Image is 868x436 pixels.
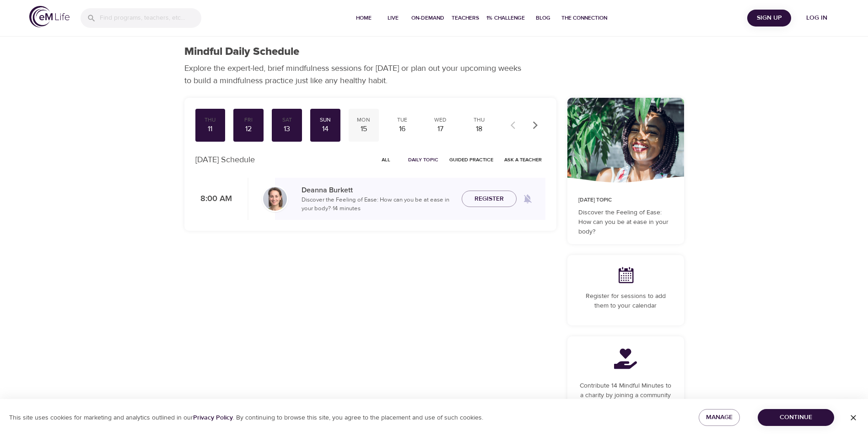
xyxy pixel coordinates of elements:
[462,191,517,207] button: Register
[199,116,222,124] div: Thu
[486,13,525,23] span: 1% Challenge
[468,116,491,124] div: Thu
[504,155,542,164] span: Ask a Teacher
[263,187,287,211] img: Deanna_Burkett-min.jpg
[314,124,337,134] div: 14
[408,155,438,164] span: Daily Topic
[29,6,70,27] img: logo
[100,8,201,28] input: Find programs, teachers, etc...
[452,13,479,23] span: Teachers
[765,412,827,423] span: Continue
[798,12,835,24] span: Log in
[561,13,607,23] span: The Connection
[199,124,222,134] div: 11
[193,414,233,422] a: Privacy Policy
[699,409,740,426] button: Manage
[446,153,497,167] button: Guided Practice
[372,153,401,167] button: All
[429,116,452,124] div: Wed
[302,185,454,196] p: Deanna Burkett
[578,292,673,311] p: Register for sessions to add them to your calendar
[706,412,733,423] span: Manage
[501,153,545,167] button: Ask a Teacher
[375,155,397,164] span: All
[382,13,404,23] span: Live
[184,62,528,87] p: Explore the expert-led, brief mindfulness sessions for [DATE] or plan out your upcoming weeks to ...
[404,153,442,167] button: Daily Topic
[468,124,491,134] div: 18
[411,13,444,23] span: On-Demand
[352,116,375,124] div: Mon
[449,155,493,164] span: Guided Practice
[237,124,260,134] div: 12
[578,208,673,237] p: Discover the Feeling of Ease: How can you be at ease in your body?
[195,193,232,205] p: 8:00 AM
[391,116,414,124] div: Tue
[195,154,255,166] p: [DATE] Schedule
[391,124,414,134] div: 16
[314,116,337,124] div: Sun
[474,193,504,205] span: Register
[275,124,298,134] div: 13
[532,13,554,23] span: Blog
[578,381,673,410] p: Contribute 14 Mindful Minutes to a charity by joining a community and completing this program.
[275,116,298,124] div: Sat
[352,124,375,134] div: 15
[302,196,454,213] p: Discover the Feeling of Ease: How can you be at ease in your body? · 14 minutes
[517,188,539,210] span: Remind me when a class goes live every Sunday at 8:00 AM
[353,13,375,23] span: Home
[795,10,839,27] button: Log in
[237,116,260,124] div: Fri
[184,45,299,58] h1: Mindful Daily Schedule
[429,124,452,134] div: 17
[751,12,787,24] span: Sign Up
[758,409,834,426] button: Continue
[578,196,673,204] p: [DATE] Topic
[747,10,791,27] button: Sign Up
